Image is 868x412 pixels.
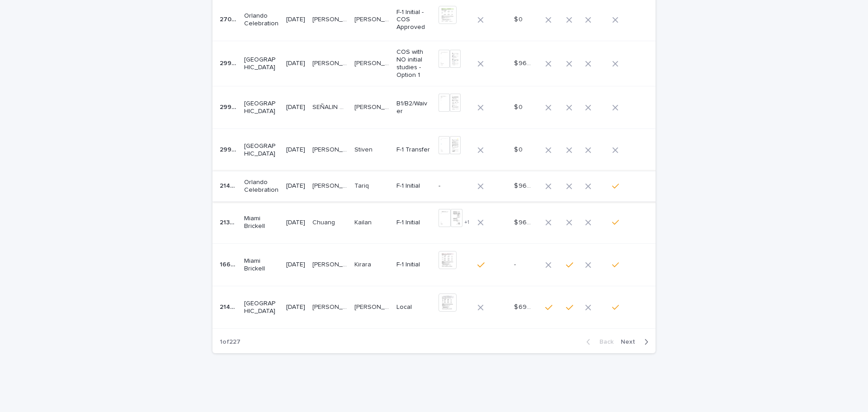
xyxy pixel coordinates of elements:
[396,182,431,190] p: F-1 Initial
[514,259,518,269] p: -
[354,58,391,67] p: Javier Danilo
[312,217,337,227] p: Chuang
[514,58,533,67] p: $ 960.00
[244,300,279,315] p: [GEOGRAPHIC_DATA]
[244,215,279,230] p: Miami Brickell
[579,338,617,346] button: Back
[220,217,239,227] p: 21345
[286,146,305,154] p: [DATE]
[396,48,431,79] p: COS with NO initial studies - Option 1
[354,259,373,269] p: Kirara
[220,302,239,311] p: 21437
[244,12,279,28] p: Orlando Celebration
[286,261,305,269] p: [DATE]
[514,14,524,24] p: $ 0
[514,102,524,111] p: $ 0
[396,303,431,311] p: Local
[514,144,524,154] p: $ 0
[220,180,239,190] p: 21403
[212,201,658,244] tr: 2134521345 Miami Brickell[DATE]ChuangChuang KailanKailan F-1 Initial+1$ 960.00$ 960.00
[212,331,248,353] p: 1 of 227
[354,217,373,227] p: Kailan
[286,104,305,111] p: [DATE]
[396,261,431,269] p: F-1 Initial
[220,58,239,67] p: 29977
[354,180,371,190] p: Tariq
[212,171,658,201] tr: 2140321403 Orlando Celebration[DATE][PERSON_NAME][PERSON_NAME] TariqTariq F-1 Initial-$ 960.00$ 9...
[286,60,305,67] p: [DATE]
[396,219,431,227] p: F-1 Initial
[354,14,391,24] p: Kyran Raquel
[439,182,470,190] p: -
[312,259,349,269] p: [PERSON_NAME]
[396,9,431,31] p: F-1 Initial - COS Approved
[212,86,658,129] tr: 2998729987 [GEOGRAPHIC_DATA][DATE]SEÑALIN QUICHIMBOSEÑALIN QUICHIMBO [PERSON_NAME] DEL [PERSON_NA...
[212,286,658,329] tr: 2143721437 [GEOGRAPHIC_DATA][DATE][PERSON_NAME][PERSON_NAME] [PERSON_NAME][PERSON_NAME] Local$ 69...
[220,14,239,24] p: 27000
[244,257,279,273] p: Miami Brickell
[354,102,391,111] p: MELISSA DEL CARMEN
[621,339,641,345] span: Next
[354,144,374,154] p: Stiven
[312,180,349,190] p: ALABDULWAHAB
[312,102,349,111] p: SEÑALIN QUICHIMBO
[212,41,658,86] tr: 2997729977 [GEOGRAPHIC_DATA][DATE][PERSON_NAME][PERSON_NAME] [PERSON_NAME][PERSON_NAME] COS with ...
[514,217,533,227] p: $ 960.00
[286,303,305,311] p: [DATE]
[286,16,305,24] p: [DATE]
[212,244,658,286] tr: 1661416614 Miami Brickell[DATE][PERSON_NAME][PERSON_NAME] KiraraKirara F-1 Initial--
[617,338,656,346] button: Next
[594,339,613,345] span: Back
[312,14,349,24] p: BARROS MIRANDA
[286,219,305,227] p: [DATE]
[312,58,349,67] p: MARTINEZ SUAREZ
[354,302,391,311] p: Michely Cristhina
[220,259,239,269] p: 16614
[396,100,431,115] p: B1/B2/Waiver
[220,144,239,154] p: 29990
[244,179,279,194] p: Orlando Celebration
[212,129,658,171] tr: 2999029990 [GEOGRAPHIC_DATA][DATE][PERSON_NAME][PERSON_NAME] StivenStiven F-1 Transfer$ 0$ 0
[220,102,239,111] p: 29987
[244,56,279,71] p: [GEOGRAPHIC_DATA]
[514,302,533,311] p: $ 690.00
[464,220,469,225] span: + 1
[312,144,349,154] p: ANTIA OSORIO
[396,146,431,154] p: F-1 Transfer
[244,142,279,158] p: [GEOGRAPHIC_DATA]
[514,180,533,190] p: $ 960.00
[286,182,305,190] p: [DATE]
[244,100,279,115] p: [GEOGRAPHIC_DATA]
[312,302,349,311] p: Silva Mendes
